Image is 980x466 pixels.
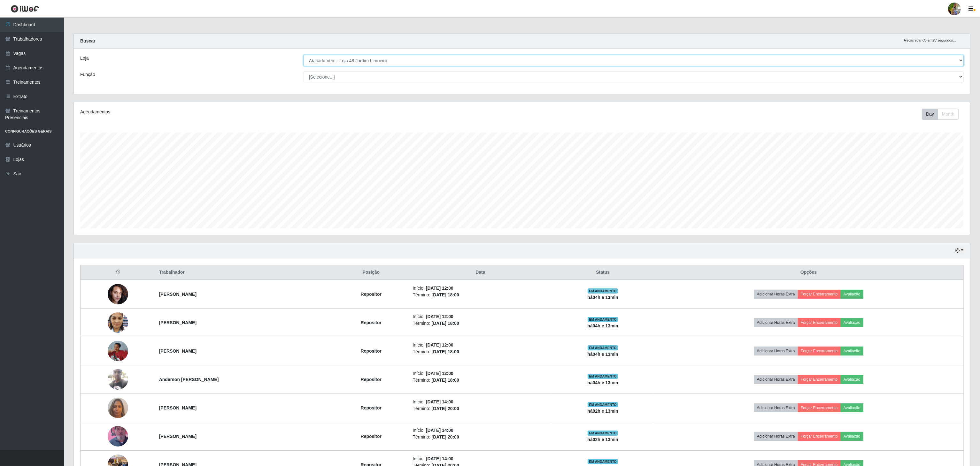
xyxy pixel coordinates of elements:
[409,265,552,280] th: Data
[426,286,453,291] time: [DATE] 12:00
[798,403,841,412] button: Forçar Encerramento
[159,405,197,410] strong: [PERSON_NAME]
[432,434,459,439] time: [DATE] 20:00
[798,347,841,355] button: Forçar Encerramento
[361,292,382,297] strong: Repositor
[938,109,959,120] button: Month
[155,265,333,280] th: Trabalhador
[841,432,863,441] button: Avaliação
[432,349,459,354] time: [DATE] 18:00
[754,347,798,355] button: Adicionar Horas Extra
[654,265,963,280] th: Opções
[361,434,382,439] strong: Repositor
[754,290,798,299] button: Adicionar Horas Extra
[588,459,618,464] span: EM ANDAMENTO
[413,285,548,292] li: Início:
[413,455,548,462] li: Início:
[108,366,128,393] img: 1756170415861.jpeg
[413,377,548,384] li: Término:
[108,280,128,308] img: 1753013551343.jpeg
[588,402,618,407] span: EM ANDAMENTO
[588,431,618,436] span: EM ANDAMENTO
[413,342,548,348] li: Início:
[922,109,964,120] div: Toolbar with button groups
[904,38,956,42] i: Recarregando em 28 segundos...
[841,375,863,384] button: Avaliação
[108,309,128,336] img: 1750959267222.jpeg
[426,314,453,319] time: [DATE] 12:00
[159,434,197,439] strong: [PERSON_NAME]
[922,109,938,120] button: Day
[841,403,863,412] button: Avaliação
[587,295,618,300] strong: há 04 h e 13 min
[361,405,382,410] strong: Repositor
[841,318,863,327] button: Avaliação
[413,399,548,405] li: Início:
[587,352,618,357] strong: há 04 h e 13 min
[754,403,798,412] button: Adicionar Horas Extra
[80,71,95,78] label: Função
[361,377,382,382] strong: Repositor
[108,418,128,455] img: 1752090635186.jpeg
[361,348,382,354] strong: Repositor
[333,265,409,280] th: Posição
[798,290,841,299] button: Forçar Encerramento
[426,428,453,433] time: [DATE] 14:00
[922,109,959,120] div: First group
[798,375,841,384] button: Forçar Encerramento
[11,5,39,13] img: CoreUI Logo
[426,342,453,348] time: [DATE] 12:00
[587,323,618,328] strong: há 04 h e 13 min
[754,375,798,384] button: Adicionar Horas Extra
[413,405,548,412] li: Término:
[108,394,128,421] img: 1747253938286.jpeg
[587,437,618,442] strong: há 02 h e 13 min
[432,321,459,326] time: [DATE] 18:00
[159,292,197,297] strong: [PERSON_NAME]
[413,348,548,355] li: Término:
[432,378,459,383] time: [DATE] 18:00
[80,109,443,115] div: Agendamentos
[588,317,618,322] span: EM ANDAMENTO
[159,377,219,382] strong: Anderson [PERSON_NAME]
[432,406,459,411] time: [DATE] 20:00
[426,371,453,376] time: [DATE] 12:00
[159,348,197,354] strong: [PERSON_NAME]
[108,341,128,361] img: 1750250389303.jpeg
[552,265,654,280] th: Status
[587,409,618,414] strong: há 02 h e 13 min
[841,347,863,355] button: Avaliação
[587,380,618,385] strong: há 04 h e 13 min
[432,292,459,297] time: [DATE] 18:00
[588,345,618,350] span: EM ANDAMENTO
[798,318,841,327] button: Forçar Encerramento
[413,370,548,377] li: Início:
[413,427,548,434] li: Início:
[80,38,95,43] strong: Buscar
[754,318,798,327] button: Adicionar Horas Extra
[426,399,453,404] time: [DATE] 14:00
[80,55,89,62] label: Loja
[798,432,841,441] button: Forçar Encerramento
[159,320,197,325] strong: [PERSON_NAME]
[841,290,863,299] button: Avaliação
[361,320,382,325] strong: Repositor
[413,434,548,440] li: Término:
[588,374,618,379] span: EM ANDAMENTO
[426,456,453,461] time: [DATE] 14:00
[413,320,548,327] li: Término:
[754,432,798,441] button: Adicionar Horas Extra
[413,292,548,298] li: Término:
[588,288,618,294] span: EM ANDAMENTO
[413,313,548,320] li: Início:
